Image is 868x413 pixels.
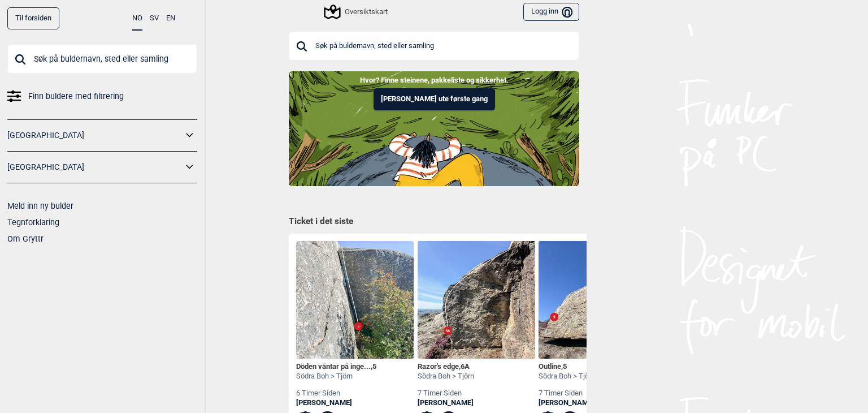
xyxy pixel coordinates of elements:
[539,372,595,381] div: Södra Boh > Tjörn
[418,398,474,408] a: [PERSON_NAME]
[374,88,495,110] button: [PERSON_NAME] ute første gang
[372,362,376,371] span: 5
[539,362,595,372] div: Outline ,
[563,362,567,371] span: 5
[7,218,59,227] a: Tegnforklaring
[166,7,175,29] button: EN
[7,88,197,105] a: Finn buldere med filtrering
[418,241,535,359] img: Razors edge
[7,201,73,210] a: Meld inn ny bulder
[7,7,59,29] a: Til forsiden
[28,88,124,105] span: Finn buldere med filtrering
[8,75,860,86] p: Hvor? Finne steinene, pakkeliste og sikkerhet.
[418,372,474,381] div: Södra Boh > Tjörn
[7,44,197,74] input: Søk på buldernavn, sted eller samling
[296,389,376,398] div: 6 timer siden
[539,241,656,359] img: Outline
[296,398,376,408] a: [PERSON_NAME]
[289,31,579,61] input: Søk på buldernavn, sted eller samling
[296,372,376,381] div: Södra Boh > Tjörn
[539,389,595,398] div: 7 timer siden
[7,127,183,144] a: [GEOGRAPHIC_DATA]
[289,216,579,228] h1: Ticket i det siste
[461,362,470,371] span: 6A
[523,3,579,21] button: Logg inn
[132,7,142,31] button: NO
[150,7,159,29] button: SV
[7,234,44,243] a: Om Gryttr
[418,362,474,372] div: Razor's edge ,
[296,362,376,372] div: Döden väntar på inge... ,
[418,389,474,398] div: 7 timer siden
[289,71,579,186] img: Indoor to outdoor
[325,5,388,19] div: Oversiktskart
[539,398,595,408] a: [PERSON_NAME]
[7,159,183,175] a: [GEOGRAPHIC_DATA]
[296,241,414,359] img: Doden vantar pa ingen men du star forst i kon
